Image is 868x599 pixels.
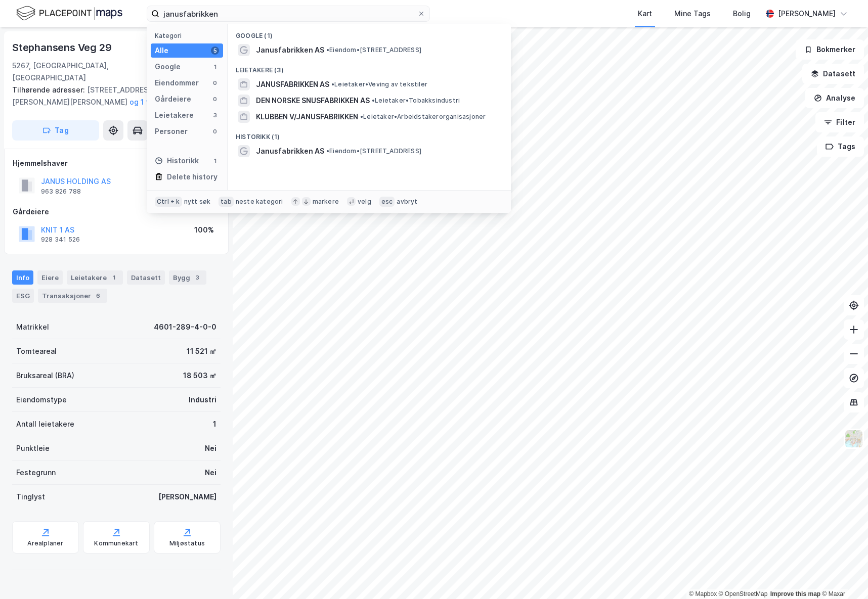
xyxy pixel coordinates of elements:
[41,188,81,196] div: 963 826 788
[256,111,358,123] span: KLUBBEN V/JANUSFABRIKKEN
[211,63,219,71] div: 1
[158,491,216,503] div: [PERSON_NAME]
[211,157,219,165] div: 1
[719,590,768,597] a: OpenStreetMap
[256,95,370,107] span: DEN NORSKE SNUSFABRIKKEN AS
[313,198,339,206] div: markere
[802,64,864,84] button: Datasett
[155,197,182,207] div: Ctrl + k
[12,84,212,108] div: [STREET_ADDRESS][PERSON_NAME][PERSON_NAME]
[37,270,63,285] div: Eiere
[187,345,216,357] div: 11 521 ㎡
[155,61,181,73] div: Google
[169,539,205,547] div: Miljøstatus
[155,44,168,57] div: Alle
[211,47,219,55] div: 5
[16,370,74,382] div: Bruksareal (BRA)
[16,394,67,406] div: Eiendomstype
[778,8,836,20] div: [PERSON_NAME]
[228,58,511,76] div: Leietakere (3)
[183,370,216,382] div: 18 503 ㎡
[796,39,864,60] button: Bokmerker
[38,289,107,303] div: Transaksjoner
[815,112,864,132] button: Filter
[689,590,717,597] a: Mapbox
[155,125,188,137] div: Personer
[638,8,652,20] div: Kart
[817,136,864,157] button: Tags
[331,80,427,88] span: Leietaker • Veving av tekstiler
[256,145,324,157] span: Janusfabrikken AS
[12,85,87,94] span: Tilhørende adresser:
[326,147,421,155] span: Eiendom • [STREET_ADDRESS]
[205,442,216,454] div: Nei
[13,206,220,218] div: Gårdeiere
[154,321,216,333] div: 4601-289-4-0-0
[372,97,375,104] span: •
[16,5,122,22] img: logo.f888ab2527a4732fd821a326f86c7f29.svg
[228,125,511,143] div: Historikk (1)
[12,270,33,285] div: Info
[155,77,199,89] div: Eiendommer
[256,44,324,56] span: Janusfabrikken AS
[326,46,329,54] span: •
[205,467,216,479] div: Nei
[326,46,421,54] span: Eiendom • [STREET_ADDRESS]
[155,32,223,39] div: Kategori
[16,418,74,430] div: Antall leietakere
[674,8,711,20] div: Mine Tags
[219,197,234,207] div: tab
[16,442,50,454] div: Punktleie
[211,95,219,103] div: 0
[770,590,820,597] a: Improve this map
[236,198,283,206] div: neste kategori
[155,155,199,167] div: Historikk
[12,120,99,141] button: Tag
[189,394,216,406] div: Industri
[184,198,211,206] div: nytt søk
[192,272,202,283] div: 3
[331,80,334,88] span: •
[16,345,57,357] div: Tomteareal
[805,88,864,108] button: Analyse
[27,539,63,547] div: Arealplaner
[360,113,363,120] span: •
[94,539,138,547] div: Kommunekart
[16,467,56,479] div: Festegrunn
[213,418,216,430] div: 1
[155,109,194,121] div: Leietakere
[817,550,868,599] div: Kontrollprogram for chat
[372,97,460,105] span: Leietaker • Tobakksindustri
[844,429,863,448] img: Z
[67,270,123,285] div: Leietakere
[326,147,329,155] span: •
[228,24,511,42] div: Google (1)
[127,270,165,285] div: Datasett
[397,198,417,206] div: avbryt
[13,157,220,169] div: Hjemmelshaver
[41,236,80,244] div: 928 341 526
[155,93,191,105] div: Gårdeiere
[733,8,751,20] div: Bolig
[211,127,219,135] div: 0
[16,491,45,503] div: Tinglyst
[379,197,395,207] div: esc
[159,6,417,21] input: Søk på adresse, matrikkel, gårdeiere, leietakere eller personer
[358,198,371,206] div: velg
[167,171,218,183] div: Delete history
[256,78,329,90] span: JANUSFABRIKKEN AS
[93,291,103,301] div: 6
[109,272,119,283] div: 1
[12,60,172,84] div: 5267, [GEOGRAPHIC_DATA], [GEOGRAPHIC_DATA]
[12,39,113,56] div: Stephansens Veg 29
[211,111,219,119] div: 3
[12,289,34,303] div: ESG
[211,79,219,87] div: 0
[194,224,214,236] div: 100%
[16,321,49,333] div: Matrikkel
[817,550,868,599] iframe: Chat Widget
[360,113,486,121] span: Leietaker • Arbeidstakerorganisasjoner
[169,270,206,285] div: Bygg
